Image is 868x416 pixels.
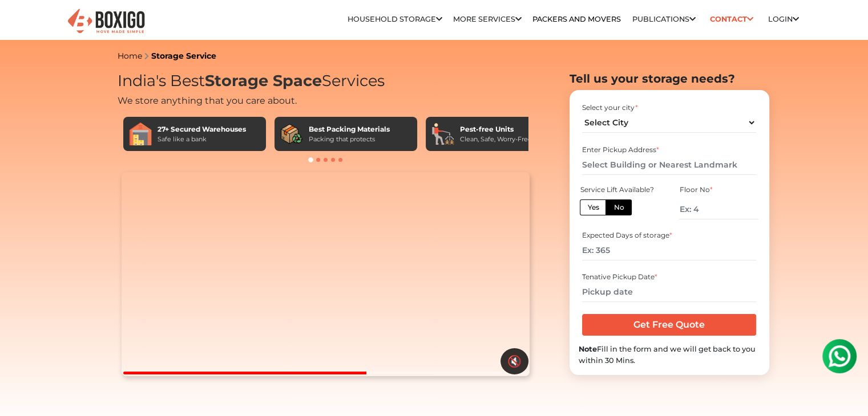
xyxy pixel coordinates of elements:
[706,10,757,28] a: Contact
[582,103,756,113] div: Select your city
[679,185,758,195] div: Floor No
[66,7,146,35] img: Boxigo
[151,51,216,61] a: Storage Service
[348,15,442,23] a: Household Storage
[582,282,756,302] input: Pickup date
[579,345,597,353] b: Note
[580,199,606,215] label: Yes
[582,230,756,240] div: Expected Days of storage
[570,72,769,85] h2: Tell us your storage needs?
[605,199,632,215] label: No
[532,15,621,23] a: Packers and Movers
[158,134,246,144] div: Safe like a bank
[460,134,532,144] div: Clean, Safe, Worry-Free
[118,51,142,61] a: Home
[500,348,528,374] button: 🔇
[453,15,522,23] a: More services
[205,71,322,90] span: Storage Space
[11,11,34,34] img: whatsapp-icon.svg
[582,272,756,282] div: Tenative Pickup Date
[129,123,152,145] img: 27+ Secured Warehouses
[118,95,297,106] span: We store anything that you care about.
[582,155,756,175] input: Select Building or Nearest Landmark
[309,134,390,144] div: Packing that protects
[768,15,799,23] a: Login
[632,15,696,23] a: Publications
[158,124,246,134] div: 27+ Secured Warehouses
[122,172,530,376] video: Your browser does not support the video tag.
[460,124,532,134] div: Pest-free Units
[118,72,534,91] h1: India's Best Services
[431,123,454,145] img: Pest-free Units
[679,199,758,219] input: Ex: 4
[280,123,303,145] img: Best Packing Materials
[309,124,390,134] div: Best Packing Materials
[580,185,659,195] div: Service Lift Available?
[582,240,756,260] input: Ex: 365
[582,145,756,155] div: Enter Pickup Address
[579,344,760,365] div: Fill in the form and we will get back to you within 30 Mins.
[582,314,756,336] input: Get Free Quote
